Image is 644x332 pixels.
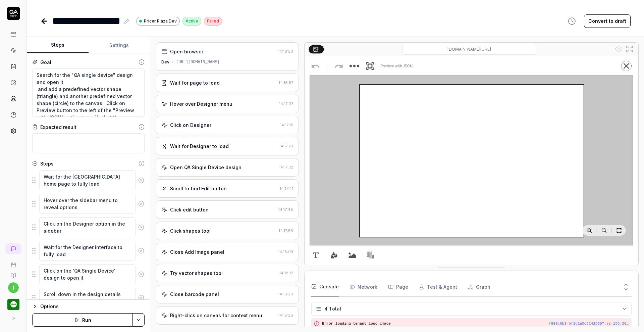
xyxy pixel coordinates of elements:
div: Close Add Image panel [170,248,224,255]
time: 14:18:03 [278,249,293,254]
button: Remove step [136,174,147,187]
time: 14:16:57 [279,80,293,85]
time: 14:17:48 [278,207,293,212]
button: Graph [468,278,490,296]
div: Goal [40,59,51,66]
time: 14:18:28 [278,313,293,318]
div: Open browser [170,48,203,55]
div: Active [182,17,201,26]
div: [URL][DOMAIN_NAME] [176,59,220,65]
pre: Error loading tenant logo image [322,321,629,327]
div: Click shapes tool [170,227,211,234]
button: View version history [564,14,580,28]
div: Expected result [40,124,76,131]
div: Dev [161,59,169,65]
a: New conversation [5,243,21,254]
button: Remove step [136,197,147,210]
button: f880c0b3-bf2c2a5c92425697.js:156:36306 [548,321,629,327]
button: Remove step [136,244,147,257]
div: Hover over Designer menu [170,100,232,107]
time: 14:17:23 [279,144,293,148]
button: Remove step [136,221,147,234]
button: Steps [27,37,89,53]
button: Test & Agent [419,278,457,296]
button: Page [388,278,408,296]
time: 14:17:56 [279,228,293,233]
button: Network [350,278,377,296]
button: Convert to draft [584,14,631,28]
div: Open QA Single Device design [170,164,241,171]
button: t [8,282,19,293]
time: 14:17:32 [279,165,293,170]
div: Try vector shapes tool [170,270,223,277]
div: Options [40,302,145,311]
div: Suggestions [32,287,145,308]
div: Click edit button [170,206,209,213]
div: Suggestions [32,170,145,191]
span: Pricer Plaza Dev [144,18,177,24]
time: 14:16:50 [278,49,293,54]
a: Pricer Plaza Dev [136,16,180,26]
div: Click on Designer [170,122,211,129]
time: 14:17:07 [279,101,293,106]
img: Screenshot [305,56,638,265]
a: Documentation [3,268,24,278]
div: Scroll to find Edit button [170,185,227,192]
div: Suggestions [32,264,145,285]
div: Suggestions [32,217,145,238]
button: Remove step [136,291,147,304]
button: Settings [89,37,150,53]
div: Close barcode panel [170,291,219,298]
button: Show all interative elements [613,44,624,54]
div: Failed [204,17,222,26]
div: f880c0b3-bf2c2a5c92425697.js : 156 : 36306 [548,321,629,327]
button: Run [32,313,133,327]
div: Steps [40,160,54,167]
img: Pricer.com Logo [7,298,19,311]
button: Open in full screen [624,44,635,54]
button: Options [32,302,145,311]
time: 14:18:20 [278,292,293,296]
div: Right-click on canvas for context menu [170,312,262,319]
div: Suggestions [32,193,145,214]
time: 14:17:41 [280,186,293,191]
a: Book a call with us [3,257,24,268]
button: Pricer.com Logo [3,293,24,312]
div: Wait for Designer to load [170,143,229,150]
div: Suggestions [32,240,145,261]
button: Remove step [136,268,147,281]
time: 14:18:12 [279,271,293,275]
button: Console [311,278,339,296]
div: Wait for page to load [170,79,220,86]
time: 14:17:15 [280,123,293,127]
